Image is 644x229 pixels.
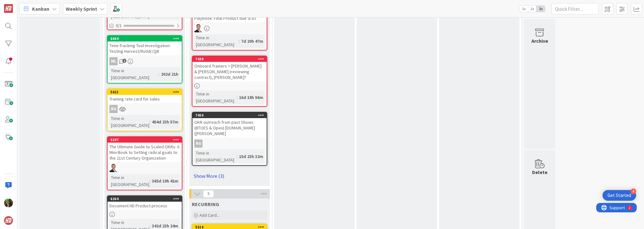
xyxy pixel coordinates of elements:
[108,202,182,210] div: Document HD Product process
[110,138,182,142] div: 6247
[239,38,240,45] span: :
[108,89,182,95] div: 5621
[108,137,182,143] div: 6247
[194,34,239,48] div: Time in [GEOGRAPHIC_DATA]
[159,71,180,78] div: 202d 21h
[532,168,547,176] div: Delete
[194,90,236,104] div: Time in [GEOGRAPHIC_DATA]
[109,67,158,81] div: Time in [GEOGRAPHIC_DATA]
[4,216,13,225] img: avatar
[192,24,267,32] div: SL
[107,35,182,84] a: 6664Time-Tracking Tool Investigation: Testing Harvest/Ruddr/QBMLTime in [GEOGRAPHIC_DATA]:202d 21h
[108,143,182,162] div: The Ultimate Guide to Scaled OKRs: A Mini-Book to Setting radical goals to the 21st Century Organ...
[108,164,182,172] div: SL
[13,1,29,8] span: Support
[630,188,636,194] div: 4
[236,153,237,160] span: :
[531,37,548,45] div: Archive
[110,36,182,41] div: 6664
[108,137,182,162] div: 6247The Ultimate Guide to Scaled OKRs: A Mini-Book to Setting radical goals to the 21st Century O...
[552,3,599,14] input: Quick Filter...
[107,89,182,131] a: 5621Training rate card for salesRGTime in [GEOGRAPHIC_DATA]:454d 23h 57m
[192,56,267,81] div: 7439Onboard Trainers = [PERSON_NAME] & [PERSON_NAME] (reviewing contract), [PERSON_NAME]?
[536,6,545,12] span: 3x
[528,6,536,12] span: 2x
[4,4,13,13] img: Visit kanbanzone.com
[519,6,528,12] span: 1x
[203,190,214,198] span: 5
[195,57,267,61] div: 7439
[192,112,267,166] a: 7450OKR outreach from past Shows (BTOES & Opex) [DOMAIN_NAME] ([PERSON_NAME]RGTime in [GEOGRAPHIC...
[194,150,236,163] div: Time in [GEOGRAPHIC_DATA]
[116,22,122,29] span: 0/1
[32,5,49,13] span: Kanban
[149,118,150,125] span: :
[149,177,150,184] span: :
[150,177,180,184] div: 365d 19h 41m
[192,2,267,51] a: Lead Magnet for October - Executive Playbook: Final Product due 9/30.SLTime in [GEOGRAPHIC_DATA]:...
[192,201,219,207] span: RECURRING
[33,3,34,8] div: 2
[110,90,182,94] div: 5621
[237,153,265,160] div: 15d 23h 32m
[192,112,267,118] div: 7450
[192,139,267,148] div: RG
[199,212,219,218] span: Add Card...
[108,105,182,113] div: RG
[66,6,97,12] b: Weekly Sprint
[108,36,182,41] div: 6664
[108,57,182,65] div: ML
[109,164,118,172] img: SL
[237,94,265,101] div: 16d 18h 56m
[122,59,126,63] span: 1
[108,36,182,55] div: 6664Time-Tracking Tool Investigation: Testing Harvest/Ruddr/QB
[192,112,267,138] div: 7450OKR outreach from past Shows (BTOES & Opex) [DOMAIN_NAME] ([PERSON_NAME]
[192,56,267,107] a: 7439Onboard Trainers = [PERSON_NAME] & [PERSON_NAME] (reviewing contract), [PERSON_NAME]?Time in ...
[194,24,203,32] img: SL
[108,89,182,103] div: 5621Training rate card for sales
[108,196,182,202] div: 6264
[192,56,267,62] div: 7439
[194,139,203,148] div: RG
[192,171,267,181] a: Show More (3)
[240,38,265,45] div: 7d 20h 47m
[110,197,182,201] div: 6264
[150,118,180,125] div: 454d 23h 57m
[195,113,267,117] div: 7450
[109,105,118,113] div: RG
[108,41,182,55] div: Time-Tracking Tool Investigation: Testing Harvest/Ruddr/QB
[192,62,267,81] div: Onboard Trainers = [PERSON_NAME] & [PERSON_NAME] (reviewing contract), [PERSON_NAME]?
[109,115,149,129] div: Time in [GEOGRAPHIC_DATA]
[109,57,118,65] div: ML
[4,199,13,207] img: SL
[602,190,636,201] div: Open Get Started checklist, remaining modules: 4
[158,71,159,78] span: :
[109,174,149,188] div: Time in [GEOGRAPHIC_DATA]
[107,136,182,190] a: 6247The Ultimate Guide to Scaled OKRs: A Mini-Book to Setting radical goals to the 21st Century O...
[108,196,182,210] div: 6264Document HD Product process
[236,94,237,101] span: :
[108,95,182,103] div: Training rate card for sales
[192,118,267,138] div: OKR outreach from past Shows (BTOES & Opex) [DOMAIN_NAME] ([PERSON_NAME]
[608,192,631,199] div: Get Started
